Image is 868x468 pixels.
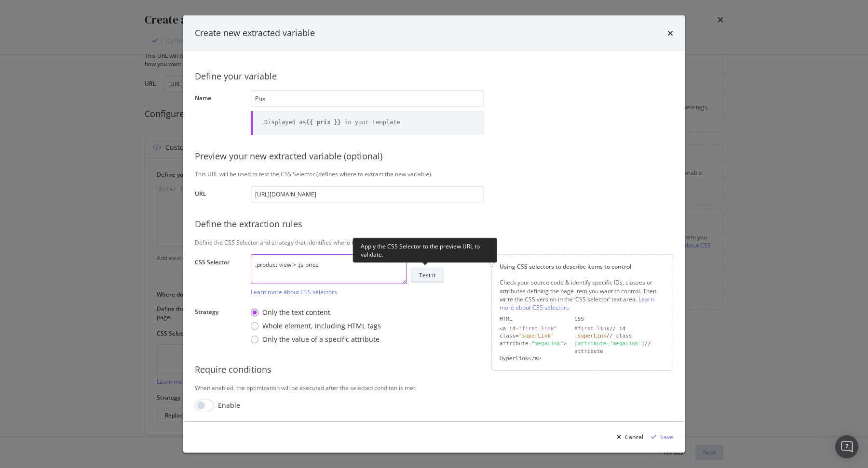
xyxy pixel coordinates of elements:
div: Whole element, including HTML tags [262,321,381,331]
div: "first-link" [519,325,557,332]
div: #first-link [574,325,610,332]
div: Check your source code & identify specific IDs, classes or attributes defining the page item you ... [500,278,665,312]
div: Cancel [625,433,643,441]
div: // class [574,332,665,340]
div: Create new extracted variable [195,27,315,39]
div: Require conditions [195,364,673,376]
label: CSS Selector [195,258,243,294]
button: Cancel [613,429,643,445]
div: <a id= [500,325,567,333]
div: times [667,27,673,39]
div: Test it [419,271,435,279]
div: class= [500,332,567,340]
div: Define your variable [195,70,673,83]
div: Only the text content [262,308,330,317]
div: modal [183,15,685,453]
div: Apply the CSS Selector to the preview URL to validate. [353,237,497,262]
textarea: .product-view > .js-price [251,254,407,284]
div: // id [574,325,665,333]
label: Name [195,94,243,132]
div: Enable [218,401,240,410]
div: attribute= > [500,340,567,355]
div: [attribute='megaLink'] [574,340,645,347]
div: CSS [574,315,665,323]
div: Using CSS selectors to describe items to control [500,262,665,271]
label: URL [195,190,243,200]
button: Test it [411,268,444,283]
div: "megaLink" [531,340,563,347]
div: Only the value of a specific attribute [251,335,381,344]
input: https://www.example.com [251,186,484,203]
a: Learn more about CSS selectors [500,295,654,312]
div: Define the CSS Selector and strategy that identifies where to extract the variable from your page. [195,238,673,247]
div: This URL will be used to test the CSS Selector (defines where to extract the new variable). [195,170,673,178]
div: Open Intercom Messenger [835,435,858,458]
div: HTML [500,315,567,323]
div: "superLink" [519,333,554,339]
label: Strategy [195,308,243,346]
a: Learn more about CSS selectors [251,288,337,296]
div: Whole element, including HTML tags [251,321,381,331]
div: // attribute [574,340,665,355]
div: Displayed as in your template [264,118,400,127]
div: Save [660,433,673,441]
div: When enabled, the optimization will be executed after the selected conditon is met. [195,384,673,392]
div: .superLink [574,333,606,339]
div: Hyperlink</a> [500,355,567,363]
button: Save [647,429,673,445]
div: Preview your new extracted variable (optional) [195,150,673,163]
div: Only the value of a specific attribute [262,335,380,344]
div: Define the extraction rules [195,218,673,231]
div: Only the text content [251,308,381,317]
b: {{ prix }} [306,119,341,126]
